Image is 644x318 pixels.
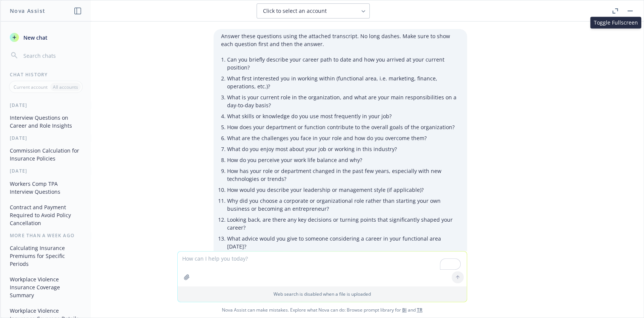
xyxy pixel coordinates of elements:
input: Search chats [22,50,82,61]
p: Answer these questions using the attached transcript. No long dashes. Make sure to show each ques... [221,32,460,48]
li: How do you perceive your work life balance and why? [227,154,460,165]
textarea: To enrich screen reader interactions, please activate Accessibility in Grammarly extension settings [178,252,467,286]
div: [DATE] [1,135,91,141]
li: How would you describe your leadership or management style (if applicable)? [227,184,460,195]
li: How has your role or department changed in the past few years, especially with new technologies o... [227,165,460,184]
div: Chat History [1,71,91,78]
button: Calculating Insurance Premiums for Specific Periods [7,242,85,270]
li: What are the challenges you face in your role and how do you overcome them? [227,133,460,144]
li: What do you enjoy most about your job or working in this industry? [227,144,460,154]
li: How does your department or function contribute to the overall goals of the organization? [227,122,460,133]
span: New chat [22,34,48,42]
li: What skills or knowledge do you use most frequently in your job? [227,111,460,122]
button: Interview Questions on Career and Role Insights [7,111,85,132]
div: [DATE] [1,168,91,174]
li: Why did you choose a corporate or organizational role rather than starting your own business or b... [227,195,460,214]
button: Workers Comp TPA Interview Questions [7,178,85,198]
li: Can you briefly describe your career path to date and how you arrived at your current position? [227,54,460,73]
li: What is your current role in the organization, and what are your main responsibilities on a day-t... [227,92,460,111]
span: Click to select an account [263,7,327,15]
h1: Nova Assist [10,7,45,15]
button: Workplace Violence Insurance Coverage Summary [7,273,85,301]
p: All accounts [53,84,78,90]
div: More than a week ago [1,232,91,239]
a: TR [417,307,423,313]
div: Toggle Fullscreen [590,17,641,28]
p: Web search is disabled when a file is uploaded [182,291,462,297]
button: Commission Calculation for Insurance Policies [7,144,85,165]
button: New chat [7,31,85,44]
p: Current account [14,84,48,90]
span: Nova Assist can make mistakes. Explore what Nova can do: Browse prompt library for and [3,302,641,318]
li: Looking back, are there any key decisions or turning points that significantly shaped your career? [227,214,460,233]
li: What advice would you give to someone considering a career in your functional area [DATE]? [227,233,460,252]
a: BI [402,307,407,313]
button: Contract and Payment Required to Avoid Policy Cancellation [7,201,85,229]
li: What first interested you in working within (functional area, i.e. marketing, finance, operations... [227,73,460,92]
div: [DATE] [1,102,91,108]
button: Click to select an account [257,3,370,19]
